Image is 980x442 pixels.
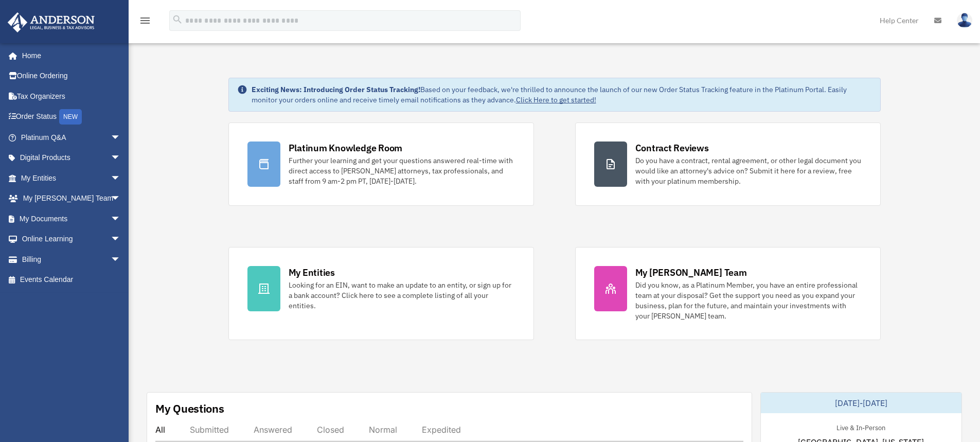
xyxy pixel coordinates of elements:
div: Live & In-Person [828,421,894,432]
div: Further your learning and get your questions answered real-time with direct access to [PERSON_NAM... [289,155,515,186]
img: Anderson Advisors Platinum Portal [5,12,98,32]
a: Contract Reviews Do you have a contract, rental agreement, or other legal document you would like... [575,122,881,206]
div: All [155,425,165,435]
div: Answered [254,425,292,435]
span: arrow_drop_down [111,168,131,189]
a: Platinum Q&Aarrow_drop_down [7,127,136,148]
div: My [PERSON_NAME] Team [635,266,747,279]
a: My [PERSON_NAME] Teamarrow_drop_down [7,188,136,209]
a: Online Learningarrow_drop_down [7,229,136,250]
a: Home [7,45,131,66]
img: User Pic [957,13,972,28]
a: Events Calendar [7,270,136,290]
a: My [PERSON_NAME] Team Did you know, as a Platinum Member, you have an entire professional team at... [575,247,881,340]
a: My Entities Looking for an EIN, want to make an update to an entity, or sign up for a bank accoun... [228,247,534,340]
a: My Documentsarrow_drop_down [7,208,136,229]
div: Expedited [422,425,461,435]
a: Billingarrow_drop_down [7,249,136,270]
div: [DATE]-[DATE] [761,393,961,413]
span: arrow_drop_down [111,229,131,250]
a: My Entitiesarrow_drop_down [7,168,136,188]
i: menu [139,14,151,27]
span: arrow_drop_down [111,249,131,270]
a: Platinum Knowledge Room Further your learning and get your questions answered real-time with dire... [228,122,534,206]
a: Tax Organizers [7,86,136,107]
div: NEW [59,109,82,125]
span: arrow_drop_down [111,188,131,209]
a: Order StatusNEW [7,107,136,128]
div: Looking for an EIN, want to make an update to an entity, or sign up for a bank account? Click her... [289,280,515,311]
div: Closed [317,425,344,435]
a: Online Ordering [7,66,136,86]
div: Based on your feedback, we're thrilled to announce the launch of our new Order Status Tracking fe... [252,84,872,105]
span: arrow_drop_down [111,148,131,169]
div: Did you know, as a Platinum Member, you have an entire professional team at your disposal? Get th... [635,280,862,321]
strong: Exciting News: Introducing Order Status Tracking! [252,85,420,94]
div: Platinum Knowledge Room [289,142,403,154]
div: Contract Reviews [635,142,709,154]
div: Submitted [190,425,229,435]
div: Normal [369,425,397,435]
a: Digital Productsarrow_drop_down [7,148,136,168]
div: Do you have a contract, rental agreement, or other legal document you would like an attorney's ad... [635,155,862,186]
a: Click Here to get started! [516,95,596,104]
span: arrow_drop_down [111,127,131,148]
div: My Questions [155,401,224,416]
div: My Entities [289,266,335,279]
i: search [172,14,183,25]
span: arrow_drop_down [111,208,131,229]
a: menu [139,18,151,27]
